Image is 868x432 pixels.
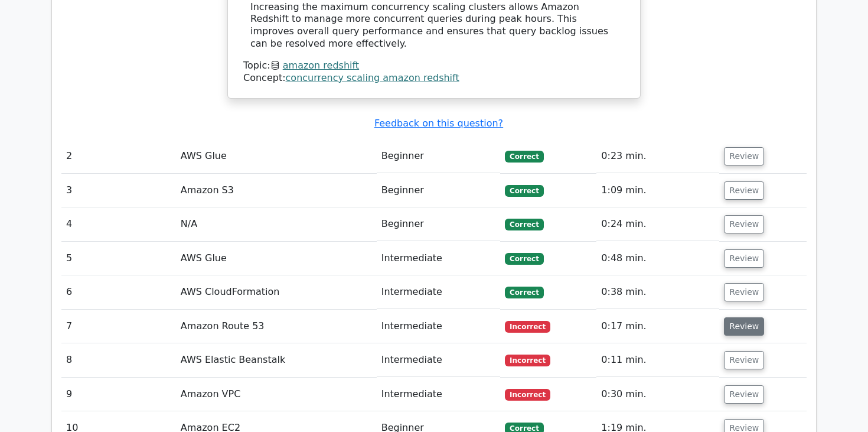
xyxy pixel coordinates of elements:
[377,378,501,411] td: Intermediate
[377,242,501,275] td: Intermediate
[724,215,764,233] button: Review
[250,1,618,50] div: Increasing the maximum concurrency scaling clusters allows Amazon Redshift to manage more concurr...
[374,118,503,129] a: Feedback on this question?
[505,151,543,163] span: Correct
[176,174,377,207] td: Amazon S3
[596,310,719,343] td: 0:17 min.
[724,385,764,404] button: Review
[61,174,176,207] td: 3
[243,60,625,72] div: Topic:
[176,310,377,343] td: Amazon Route 53
[505,287,543,298] span: Correct
[176,343,377,377] td: AWS Elastic Beanstalk
[596,139,719,173] td: 0:23 min.
[377,139,501,173] td: Beginner
[176,275,377,309] td: AWS CloudFormation
[176,242,377,275] td: AWS Glue
[61,310,176,343] td: 7
[505,219,543,230] span: Correct
[505,355,550,366] span: Incorrect
[61,378,176,411] td: 9
[377,174,501,207] td: Beginner
[61,242,176,275] td: 5
[505,253,543,265] span: Correct
[61,275,176,309] td: 6
[61,139,176,173] td: 2
[596,242,719,275] td: 0:48 min.
[377,310,501,343] td: Intermediate
[377,275,501,309] td: Intermediate
[286,72,459,83] a: concurrency scaling amazon redshift
[61,343,176,377] td: 8
[724,249,764,268] button: Review
[724,181,764,200] button: Review
[724,283,764,301] button: Review
[176,378,377,411] td: Amazon VPC
[505,389,550,401] span: Incorrect
[596,174,719,207] td: 1:09 min.
[724,317,764,336] button: Review
[505,321,550,333] span: Incorrect
[596,378,719,411] td: 0:30 min.
[596,343,719,377] td: 0:11 min.
[596,207,719,241] td: 0:24 min.
[61,207,176,241] td: 4
[243,72,625,85] div: Concept:
[377,207,501,241] td: Beginner
[596,275,719,309] td: 0:38 min.
[505,185,543,197] span: Correct
[176,207,377,241] td: N/A
[724,147,764,165] button: Review
[724,351,764,369] button: Review
[176,139,377,173] td: AWS Glue
[283,60,359,71] a: amazon redshift
[377,343,501,377] td: Intermediate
